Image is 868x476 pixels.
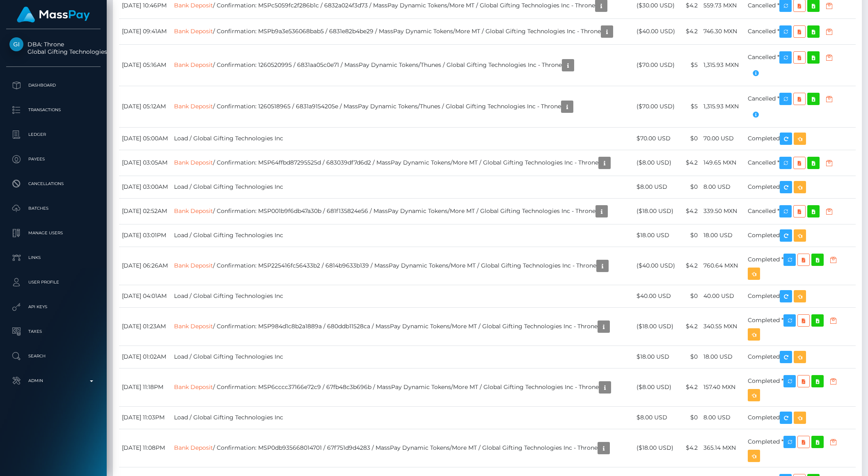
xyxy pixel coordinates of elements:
[119,346,171,368] td: [DATE] 01:02AM
[680,368,701,406] td: $4.2
[9,79,97,92] p: Dashboard
[6,149,101,169] a: Payees
[701,198,745,224] td: 339.50 MXN
[701,224,745,247] td: 18.00 USD
[119,307,171,346] td: [DATE] 01:23AM
[745,127,856,150] td: Completed
[119,247,171,285] td: [DATE] 06:26AM
[701,307,745,346] td: 340.55 MXN
[171,224,634,247] td: Load / Global Gifting Technologies Inc
[634,307,680,346] td: ($18.00 USD)
[701,176,745,198] td: 8.00 USD
[634,150,680,176] td: ($8.00 USD)
[119,224,171,247] td: [DATE] 03:01PM
[119,406,171,429] td: [DATE] 11:03PM
[745,346,856,368] td: Completed
[701,44,745,86] td: 1,315.93 MXN
[9,202,97,215] p: Batches
[680,285,701,307] td: $0
[6,223,101,243] a: Manage Users
[680,150,701,176] td: $4.2
[9,301,97,313] p: API Keys
[634,346,680,368] td: $18.00 USD
[680,406,701,429] td: $0
[701,368,745,406] td: 157.40 MXN
[745,44,856,86] td: Cancelled *
[701,285,745,307] td: 40.00 USD
[634,86,680,127] td: ($70.00 USD)
[171,346,634,368] td: Load / Global Gifting Technologies Inc
[680,127,701,150] td: $0
[745,285,856,307] td: Completed
[680,176,701,198] td: $0
[174,207,213,214] a: Bank Deposit
[174,383,213,390] a: Bank Deposit
[9,325,97,338] p: Taxes
[634,44,680,86] td: ($70.00 USD)
[119,150,171,176] td: [DATE] 03:05AM
[634,18,680,44] td: ($40.00 USD)
[6,272,101,293] a: User Profile
[174,1,213,9] a: Bank Deposit
[171,247,634,285] td: / Confirmation: MSP225416fc56433b2 / 6814b9633b139 / MassPay Dynamic Tokens/More MT / Global Gift...
[6,100,101,120] a: Transactions
[9,128,97,141] p: Ledger
[174,158,213,166] a: Bank Deposit
[171,285,634,307] td: Load / Global Gifting Technologies Inc
[680,346,701,368] td: $0
[171,150,634,176] td: / Confirmation: MSP64ffbd87295525d / 683039df7d6d2 / MassPay Dynamic Tokens/More MT / Global Gift...
[9,252,97,264] p: Links
[680,44,701,86] td: $5
[680,198,701,224] td: $4.2
[6,346,101,366] a: Search
[171,307,634,346] td: / Confirmation: MSP984d1c8b2a1889a / 680ddb11528ca / MassPay Dynamic Tokens/More MT / Global Gift...
[171,368,634,406] td: / Confirmation: MSP6cccc37166e72c9 / 67fb48c3b696b / MassPay Dynamic Tokens/More MT / Global Gift...
[680,247,701,285] td: $4.2
[6,41,101,55] span: DBA: Throne Global Gifting Technologies Inc
[701,429,745,467] td: 365.14 MXN
[9,37,23,51] img: Global Gifting Technologies Inc
[634,368,680,406] td: ($8.00 USD)
[745,429,856,467] td: Completed *
[119,86,171,127] td: [DATE] 05:12AM
[6,247,101,268] a: Links
[680,307,701,346] td: $4.2
[171,406,634,429] td: Load / Global Gifting Technologies Inc
[701,127,745,150] td: 70.00 USD
[634,176,680,198] td: $8.00 USD
[680,86,701,127] td: $5
[174,102,213,110] a: Bank Deposit
[745,406,856,429] td: Completed
[701,86,745,127] td: 1,315.93 MXN
[634,406,680,429] td: $8.00 USD
[6,174,101,194] a: Cancellations
[6,198,101,219] a: Batches
[745,176,856,198] td: Completed
[171,429,634,467] td: / Confirmation: MSP0db935668014701 / 67f751d9d4283 / MassPay Dynamic Tokens/More MT / Global Gift...
[6,75,101,96] a: Dashboard
[171,18,634,44] td: / Confirmation: MSPb9a3e536068bab5 / 6831e82b4be29 / MassPay Dynamic Tokens/More MT / Global Gift...
[6,321,101,342] a: Taxes
[745,247,856,285] td: Completed *
[680,429,701,467] td: $4.2
[745,150,856,176] td: Cancelled *
[9,276,97,288] p: User Profile
[634,429,680,467] td: ($18.00 USD)
[6,124,101,145] a: Ledger
[634,224,680,247] td: $18.00 USD
[634,247,680,285] td: ($40.00 USD)
[174,261,213,269] a: Bank Deposit
[701,406,745,429] td: 8.00 USD
[119,127,171,150] td: [DATE] 05:00AM
[17,7,90,23] img: MassPay Logo
[174,27,213,34] a: Bank Deposit
[701,18,745,44] td: 746.30 MXN
[634,198,680,224] td: ($18.00 USD)
[171,127,634,150] td: Load / Global Gifting Technologies Inc
[9,227,97,239] p: Manage Users
[6,371,101,391] a: Admin
[171,44,634,86] td: / Confirmation: 1260520995 / 6831aa05c0e71 / MassPay Dynamic Tokens/Thunes / Global Gifting Techn...
[119,18,171,44] td: [DATE] 09:41AM
[9,104,97,116] p: Transactions
[119,44,171,86] td: [DATE] 05:16AM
